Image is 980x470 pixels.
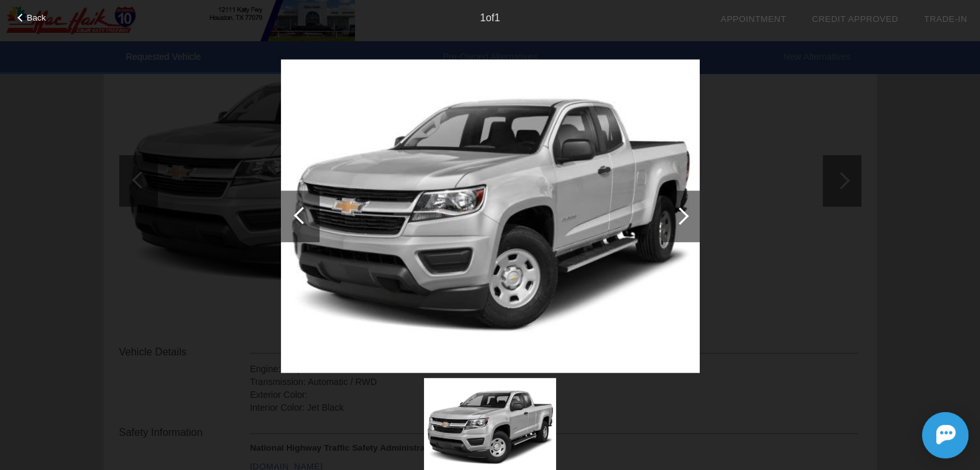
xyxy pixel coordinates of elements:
[27,13,46,23] span: Back
[494,12,500,23] span: 1
[720,14,786,24] a: Appointment
[812,14,898,24] a: Credit Approved
[480,12,486,23] span: 1
[924,14,967,24] a: Trade-In
[281,59,700,373] img: 1.jpg
[864,400,980,470] iframe: Chat Assistance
